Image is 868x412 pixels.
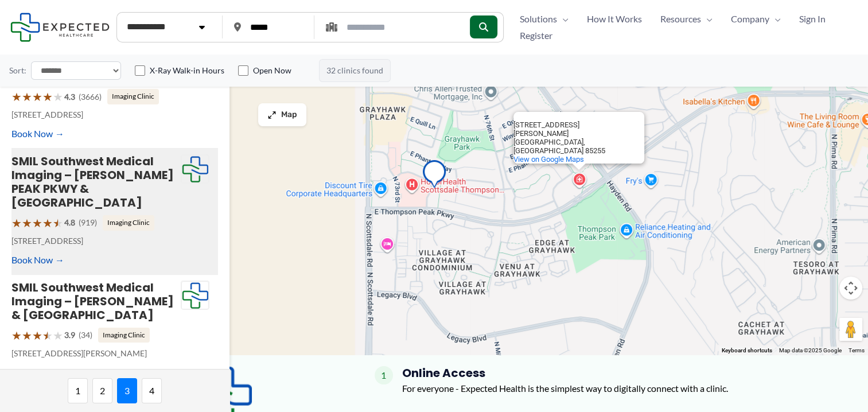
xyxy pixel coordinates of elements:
[520,10,557,28] span: Solutions
[107,89,159,104] span: Imaging Clinic
[578,10,651,28] a: How It Works
[731,10,769,28] span: Company
[839,318,862,341] button: Drag Pegman onto the map to open Street View
[142,378,162,403] span: 4
[68,378,88,403] span: 1
[42,325,53,346] span: ★
[32,325,42,346] span: ★
[375,366,393,384] span: 1
[79,90,102,104] span: (3666)
[513,155,584,164] a: View on Google Maps
[513,121,617,138] div: [STREET_ADDRESS][PERSON_NAME]
[258,103,306,126] button: Map
[92,378,112,403] span: 2
[402,380,728,397] p: For everyone - Expected Health is the simplest way to digitally connect with a clinic.
[11,234,181,248] p: [STREET_ADDRESS]
[11,251,64,269] a: Book Now
[511,10,578,28] a: SolutionsMenu Toggle
[32,212,42,234] span: ★
[64,90,75,104] span: 4.3
[11,107,181,122] p: [STREET_ADDRESS]
[53,212,63,234] span: ★
[42,86,53,107] span: ★
[117,378,137,403] span: 3
[9,63,26,78] label: Sort:
[64,215,75,230] span: 4.8
[557,10,569,28] span: Menu Toggle
[281,110,297,120] span: Map
[848,347,865,353] a: Terms (opens in new tab)
[11,364,64,381] a: Book Now
[722,10,790,28] a: CompanyMenu Toggle
[11,325,22,346] span: ★
[98,328,150,343] span: Imaging Clinic
[11,212,22,234] span: ★
[513,112,644,164] div: Desert Orthopedics Center
[651,10,722,28] a: ResourcesMenu Toggle
[22,86,32,107] span: ★
[10,13,110,42] img: Expected Healthcare Logo - side, dark font, small
[722,347,772,355] button: Keyboard shortcuts
[11,125,64,142] a: Book Now
[799,10,826,28] span: Sign In
[511,27,562,44] a: Register
[769,10,781,28] span: Menu Toggle
[53,325,63,346] span: ★
[267,110,277,119] img: Maximize
[150,65,224,76] label: X-Ray Walk-in Hours
[181,281,209,310] img: Expected Healthcare Logo
[513,138,617,155] div: [GEOGRAPHIC_DATA], [GEOGRAPHIC_DATA] 85255
[11,86,22,107] span: ★
[790,10,835,28] a: Sign In
[32,86,42,107] span: ★
[22,325,32,346] span: ★
[587,10,642,28] span: How It Works
[319,59,391,82] span: 32 clinics found
[42,212,53,234] span: ★
[660,10,701,28] span: Resources
[253,65,291,76] label: Open Now
[64,328,75,343] span: 3.9
[418,156,450,196] div: SMIL Southwest Medical Imaging &#8211; THOMPSON PEAK PKWY &#038; SCOTTSDALE RD
[53,86,63,107] span: ★
[839,277,862,300] button: Map camera controls
[402,366,728,380] h4: Online Access
[779,347,842,353] span: Map data ©2025 Google
[79,215,97,230] span: (919)
[11,279,174,323] a: SMIL Southwest Medical Imaging – [PERSON_NAME] & [GEOGRAPHIC_DATA]
[103,215,154,230] span: Imaging Clinic
[79,328,92,343] span: (34)
[520,27,552,44] span: Register
[701,10,713,28] span: Menu Toggle
[11,346,181,361] p: [STREET_ADDRESS][PERSON_NAME]
[181,155,209,184] img: Expected Healthcare Logo
[11,153,174,211] a: SMIL Southwest Medical Imaging – [PERSON_NAME] PEAK PKWY & [GEOGRAPHIC_DATA]
[22,212,32,234] span: ★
